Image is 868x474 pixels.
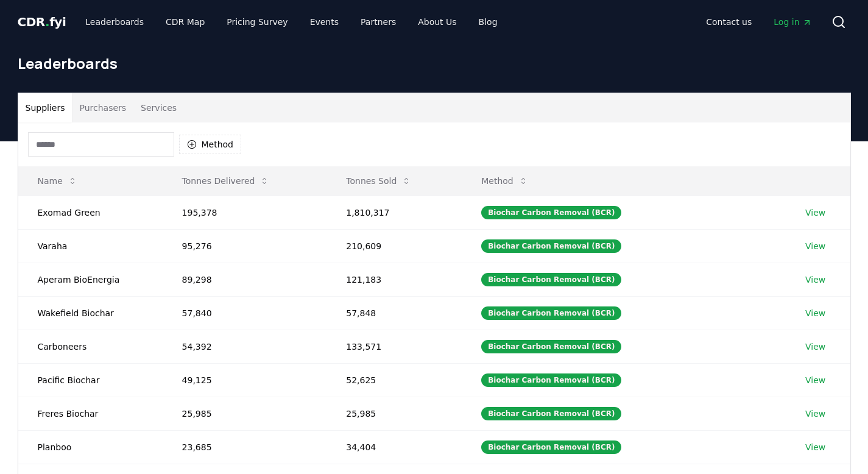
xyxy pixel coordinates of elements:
a: View [805,341,825,353]
td: Pacific Biochar [18,363,163,397]
td: 210,609 [326,229,462,263]
a: View [805,207,825,219]
td: 95,276 [163,229,327,263]
td: Exomad Green [18,196,163,229]
td: 121,183 [326,263,462,296]
div: Biochar Carbon Removal (BCR) [481,340,621,353]
td: Aperam BioEnergia [18,263,163,296]
div: Biochar Carbon Removal (BCR) [481,373,621,387]
a: View [805,307,825,319]
td: 133,571 [326,330,462,363]
a: View [805,408,825,420]
td: Freres Biochar [18,397,163,430]
td: 195,378 [163,196,327,229]
button: Name [28,169,87,193]
a: CDR.fyi [18,13,66,30]
nav: Main [696,11,821,33]
div: Biochar Carbon Removal (BCR) [481,407,621,420]
div: Biochar Carbon Removal (BCR) [481,440,621,454]
td: 57,848 [326,296,462,330]
a: View [805,274,825,286]
td: Varaha [18,229,163,263]
a: Log in [764,11,821,33]
button: Tonnes Delivered [172,169,280,193]
td: 34,404 [326,430,462,464]
a: Partners [351,11,406,33]
div: Biochar Carbon Removal (BCR) [481,239,621,253]
td: 25,985 [326,397,462,430]
a: About Us [408,11,466,33]
h1: Leaderboards [18,54,851,73]
a: View [805,374,825,386]
span: CDR fyi [18,15,66,29]
div: Biochar Carbon Removal (BCR) [481,206,621,219]
a: View [805,441,825,453]
button: Suppliers [18,93,72,122]
a: Events [300,11,348,33]
a: Contact us [696,11,761,33]
td: Carboneers [18,330,163,363]
button: Tonnes Sold [336,169,421,193]
a: Leaderboards [76,11,153,33]
td: 49,125 [163,363,327,397]
td: 57,840 [163,296,327,330]
a: CDR Map [156,11,214,33]
nav: Main [76,11,507,33]
button: Method [471,169,538,193]
td: Planboo [18,430,163,464]
td: 89,298 [163,263,327,296]
a: Pricing Survey [217,11,297,33]
button: Services [133,93,184,122]
td: Wakefield Biochar [18,296,163,330]
td: 54,392 [163,330,327,363]
div: Biochar Carbon Removal (BCR) [481,273,621,286]
td: 23,685 [163,430,327,464]
a: View [805,240,825,252]
span: Log in [774,16,811,28]
td: 25,985 [163,397,327,430]
a: Blog [469,11,507,33]
td: 52,625 [326,363,462,397]
button: Method [179,135,242,154]
span: . [45,15,49,29]
button: Purchasers [72,93,133,122]
div: Biochar Carbon Removal (BCR) [481,306,621,320]
td: 1,810,317 [326,196,462,229]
